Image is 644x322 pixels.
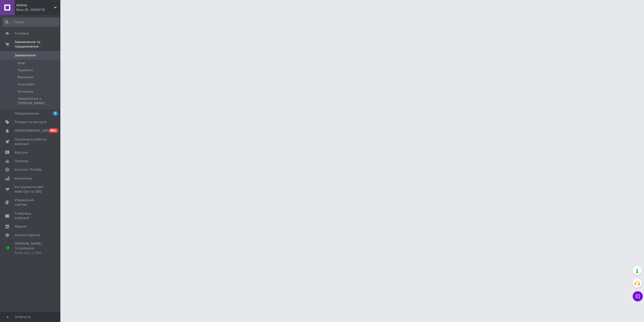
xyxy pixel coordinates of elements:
[3,18,59,27] input: Пошук
[18,68,33,73] span: Прийняті
[15,167,42,172] span: Каталог ProSale
[15,159,28,163] span: Покупці
[15,198,47,207] span: Управління сайтом
[15,31,29,36] span: Головна
[18,61,25,65] span: Нові
[15,128,52,133] span: [DEMOGRAPHIC_DATA]
[15,111,39,116] span: Повідомлення
[16,3,54,8] span: Online
[18,82,35,87] span: Скасовані
[18,96,59,105] span: Замовлення з [PERSON_NAME]
[16,8,60,12] div: Ваш ID: 2850378
[15,120,47,124] span: Товари та послуги
[18,75,33,80] span: Виконані
[15,251,47,255] div: Prom мікс 1 000
[18,89,33,94] span: Оплачені
[15,176,32,181] span: Аналітика
[15,185,47,194] span: Інструменти веб-майстра та SEO
[15,40,60,49] span: Замовлення та повідомлення
[633,291,643,301] button: Чат з покупцем
[15,53,35,58] span: Замовлення
[15,241,47,255] span: [PERSON_NAME] та рахунки
[15,224,27,229] span: Маркет
[15,211,47,220] span: Гаманець компанії
[15,233,40,237] span: Налаштування
[49,128,58,133] span: 99+
[53,111,58,116] span: 2
[15,150,28,155] span: Відгуки
[15,137,47,146] span: Показники роботи компанії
